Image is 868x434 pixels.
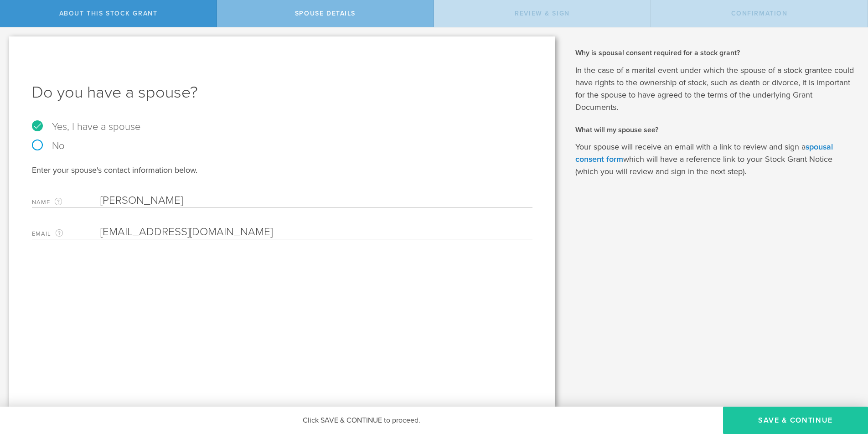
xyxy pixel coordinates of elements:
[100,194,528,207] input: Required
[32,165,532,176] div: Enter your spouse's contact information below.
[575,64,854,114] p: In the case of a marital event under which the spouse of a stock grantee could have rights to the...
[59,10,158,17] span: About this stock grant
[723,407,868,434] button: Save & Continue
[575,141,854,178] p: Your spouse will receive an email with a link to review and sign a which will have a reference li...
[100,225,528,239] input: Required
[515,10,570,17] span: Review & Sign
[32,82,532,103] h1: Do you have a spouse?
[822,363,868,407] iframe: Chat Widget
[575,48,854,58] h2: Why is spousal consent required for a stock grant?
[32,122,532,132] label: Yes, I have a spouse
[731,10,788,17] span: Confirmation
[32,141,532,151] label: No
[32,228,100,239] label: Email
[295,10,356,17] span: Spouse Details
[32,197,100,207] label: Name
[575,125,854,135] h2: What will my spouse see?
